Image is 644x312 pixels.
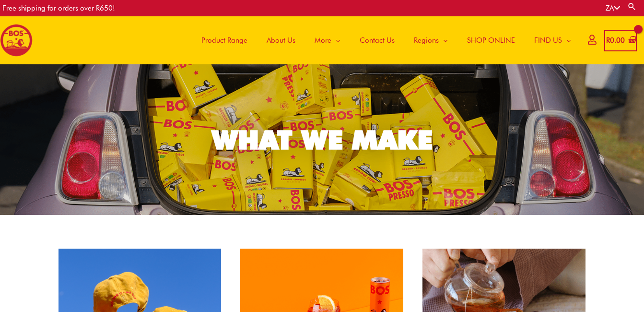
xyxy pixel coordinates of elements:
[404,16,457,64] a: Regions
[201,26,247,55] span: Product Range
[606,4,620,12] a: ZA
[467,26,515,55] span: SHOP ONLINE
[414,26,439,55] span: Regions
[315,26,331,55] span: More
[267,26,295,55] span: About Us
[212,127,433,153] div: WHAT WE MAKE
[257,16,305,64] a: About Us
[604,30,637,51] a: View Shopping Cart, empty
[360,26,395,55] span: Contact Us
[185,16,581,64] nav: Site Navigation
[192,16,257,64] a: Product Range
[457,16,525,64] a: SHOP ONLINE
[350,16,404,64] a: Contact Us
[534,26,562,55] span: FIND US
[627,2,637,11] a: Search button
[606,36,610,45] span: R
[606,36,625,45] bdi: 0.00
[305,16,350,64] a: More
